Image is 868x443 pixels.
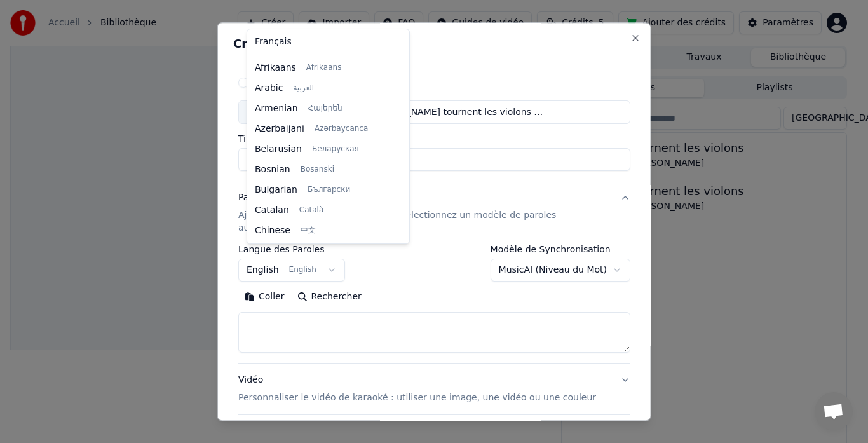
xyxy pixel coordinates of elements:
span: Bulgarian [255,184,297,196]
span: العربية [293,83,314,93]
span: Bosnian [255,163,290,176]
span: Chinese [255,224,290,237]
span: 中文 [301,226,316,236]
span: Azərbaycanca [315,124,368,134]
span: Arabic [255,82,283,95]
span: Български [308,185,350,195]
span: Afrikaans [255,62,296,74]
h2: Créer un Karaoké [233,38,635,50]
p: Personnaliser le vidéo de karaoké : utiliser une image, une vidéo ou une couleur [238,392,596,405]
span: Catalan [255,204,289,217]
div: D:\FR [PERSON_NAME] tournent les violons 12862.mp4 [334,106,550,119]
span: Bosanski [301,165,334,175]
p: Ajoutez des paroles de chansons ou sélectionnez un modèle de paroles automatiques [238,210,610,235]
span: Armenian [255,102,298,115]
span: Français [255,36,292,48]
span: Беларуская [312,144,359,154]
div: Paroles [238,192,270,205]
label: Modèle de Synchronisation [490,245,630,254]
span: Belarusian [255,143,302,156]
label: Langue des Paroles [238,245,345,254]
label: Titre [238,135,630,144]
span: Afrikaans [306,63,342,73]
span: Català [299,205,323,215]
button: Coller [238,287,291,308]
button: Rechercher [290,287,367,308]
span: Azerbaijani [255,123,304,135]
div: Choisir un fichier [239,101,334,124]
span: Հայերեն [308,104,342,114]
div: Vidéo [238,374,596,405]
